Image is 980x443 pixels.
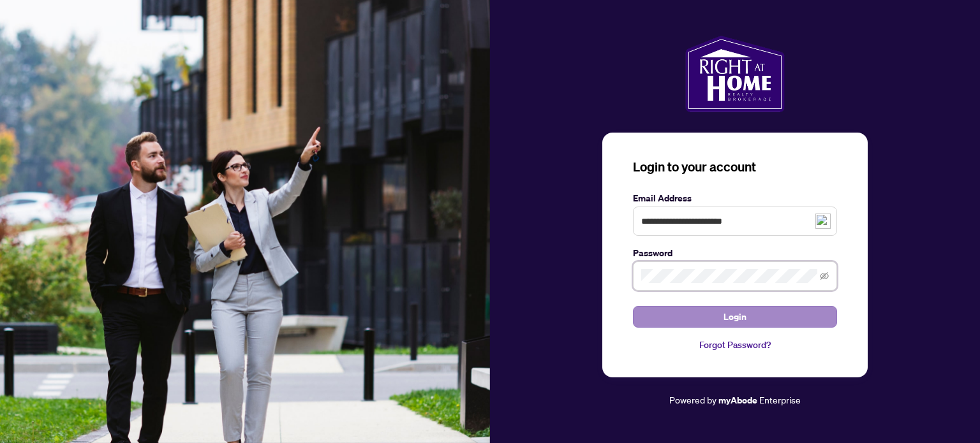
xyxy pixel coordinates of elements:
img: npw-badge-icon-locked.svg [802,272,812,282]
span: Powered by [669,394,716,405]
a: Forgot Password? [633,338,837,352]
button: Login [633,306,837,328]
label: Email Address [633,191,837,205]
span: Login [724,307,746,327]
img: ma-logo [685,36,784,112]
span: eye-invisible [820,272,829,280]
h3: Login to your account [633,158,837,176]
span: Enterprise [759,394,801,405]
img: npw-badge-icon-locked.svg [815,214,831,229]
label: Password [633,246,837,260]
a: myAbode [718,393,757,407]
